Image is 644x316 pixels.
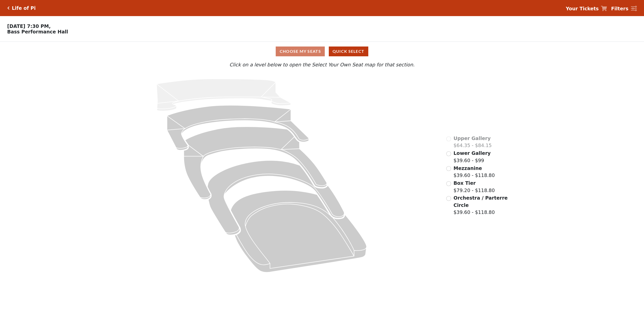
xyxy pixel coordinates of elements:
label: $39.60 - $118.80 [454,194,508,216]
strong: Filters [611,6,628,11]
label: $39.60 - $118.80 [454,165,495,179]
path: Lower Gallery - Seats Available: 170 [167,105,309,150]
span: Box Tier [454,180,476,186]
a: Filters [611,5,637,12]
path: Upper Gallery - Seats Available: 0 [156,79,291,111]
label: $64.35 - $84.15 [454,135,492,149]
button: Quick Select [329,47,368,56]
label: $39.60 - $99 [454,150,491,164]
span: Mezzanine [454,165,482,171]
h5: Life of Pi [12,5,36,11]
path: Orchestra / Parterre Circle - Seats Available: 24 [231,190,367,272]
span: Orchestra / Parterre Circle [454,195,508,208]
a: Your Tickets [566,5,607,12]
p: Click on a level below to open the Select Your Own Seat map for that section. [84,61,560,68]
a: Click here to go back to filters [7,6,10,10]
label: $79.20 - $118.80 [454,179,495,194]
span: Lower Gallery [454,150,491,156]
span: Upper Gallery [454,136,491,141]
strong: Your Tickets [566,6,599,11]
